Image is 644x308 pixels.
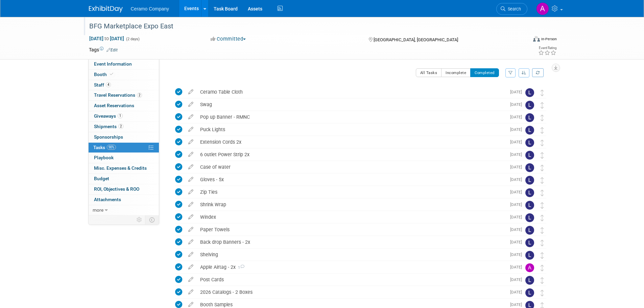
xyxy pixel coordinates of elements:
[510,115,525,119] span: [DATE]
[541,252,544,259] i: Move task
[510,152,525,157] span: [DATE]
[185,101,197,108] a: edit
[185,277,197,283] a: edit
[525,201,534,210] img: Lakius Mccoy
[94,92,142,98] span: Travel Reservations
[525,213,534,222] img: Lakius Mccoy
[197,199,506,210] div: Shrink Wrap
[505,6,521,11] span: Search
[197,174,506,185] div: Gloves - 5x
[94,165,147,171] span: Misc. Expenses & Credits
[541,152,544,159] i: Move task
[541,190,544,196] i: Move task
[94,113,123,119] span: Giveaways
[525,138,534,147] img: Lakius Mccoy
[510,227,525,232] span: [DATE]
[525,263,534,272] img: April Rockett
[185,302,197,308] a: edit
[525,88,534,97] img: Lakius Mccoy
[541,90,544,96] i: Move task
[541,177,544,184] i: Move task
[89,101,159,111] a: Asset Reservations
[89,132,159,142] a: Sponsorships
[510,202,525,207] span: [DATE]
[89,80,159,90] a: Staff4
[236,265,244,270] span: 1
[137,93,142,98] span: 2
[94,124,123,129] span: Shipments
[510,165,525,169] span: [DATE]
[106,48,118,52] a: Edit
[89,205,159,215] a: more
[197,274,506,285] div: Post Cards
[510,302,525,307] span: [DATE]
[541,165,544,171] i: Move task
[87,20,517,32] div: BFG Marketplace Expo East
[106,82,111,87] span: 4
[94,103,134,108] span: Asset Reservations
[510,90,525,94] span: [DATE]
[525,113,534,122] img: Lakius Mccoy
[89,174,159,184] a: Budget
[197,261,506,273] div: Apple Airtag - 2x
[541,140,544,146] i: Move task
[525,151,534,160] img: Lakius Mccoy
[525,188,534,197] img: Lakius Mccoy
[374,37,458,42] span: [GEOGRAPHIC_DATA], [GEOGRAPHIC_DATA]
[525,288,534,297] img: Lakius Mccoy
[197,249,506,260] div: Shelving
[89,35,124,42] span: [DATE] [DATE]
[525,101,534,110] img: Lakius Mccoy
[185,139,197,145] a: edit
[89,163,159,173] a: Misc. Expenses & Credits
[94,134,123,140] span: Sponsorships
[510,127,525,132] span: [DATE]
[496,3,527,15] a: Search
[538,46,556,50] div: Event Rating
[525,163,534,172] img: Lakius Mccoy
[416,68,442,77] button: All Tasks
[89,143,159,153] a: Tasks90%
[134,215,145,224] td: Personalize Event Tab Strip
[107,145,116,150] span: 90%
[185,151,197,158] a: edit
[185,164,197,170] a: edit
[510,290,525,294] span: [DATE]
[185,189,197,195] a: edit
[510,240,525,244] span: [DATE]
[94,72,115,77] span: Booth
[185,202,197,208] a: edit
[510,252,525,257] span: [DATE]
[89,184,159,194] a: ROI, Objectives & ROO
[525,251,534,260] img: Lakius Mccoy
[525,126,534,135] img: Lakius Mccoy
[131,6,169,11] span: Ceramo Company
[185,114,197,120] a: edit
[185,227,197,233] a: edit
[541,240,544,246] i: Move task
[197,86,506,98] div: Ceramo Table Cloth
[541,290,544,296] i: Move task
[510,215,525,219] span: [DATE]
[197,111,506,123] div: Pop up Banner - RMNC
[510,177,525,182] span: [DATE]
[94,61,132,67] span: Event Information
[94,197,121,202] span: Attachments
[94,186,139,192] span: ROI, Objectives & ROO
[94,82,111,88] span: Staff
[470,68,499,77] button: Completed
[89,153,159,163] a: Playbook
[197,136,506,148] div: Extension Cords 2x
[510,265,525,269] span: [DATE]
[541,37,557,42] div: In-Person
[541,215,544,221] i: Move task
[541,102,544,109] i: Move task
[510,277,525,282] span: [DATE]
[533,36,540,42] img: Format-Inperson.png
[541,277,544,284] i: Move task
[185,264,197,270] a: edit
[185,289,197,295] a: edit
[541,127,544,134] i: Move task
[89,70,159,80] a: Booth
[197,286,506,298] div: 2026 Catalogs - 2 Boxes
